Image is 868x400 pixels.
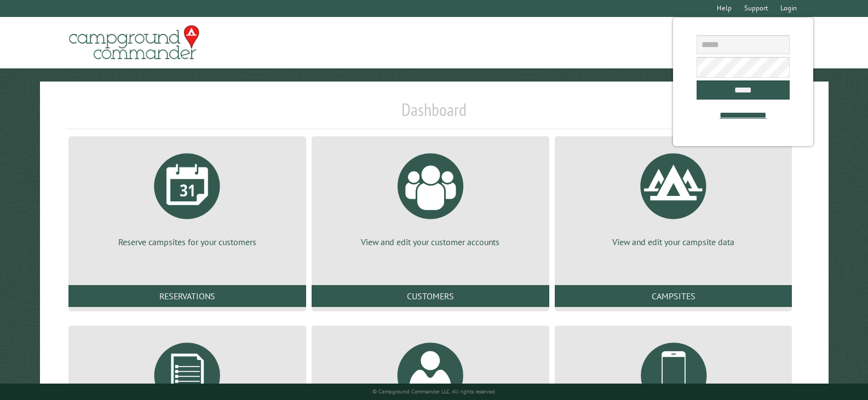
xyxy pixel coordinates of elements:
[555,285,792,307] a: Campsites
[312,285,549,307] a: Customers
[325,236,536,248] p: View and edit your customer accounts
[568,145,779,248] a: View and edit your campsite data
[66,99,802,129] h1: Dashboard
[325,145,536,248] a: View and edit your customer accounts
[82,145,293,248] a: Reserve campsites for your customers
[82,236,293,248] p: Reserve campsites for your customers
[66,21,203,64] img: Campground Commander
[568,236,779,248] p: View and edit your campsite data
[372,388,496,395] small: © Campground Commander LLC. All rights reserved.
[68,285,306,307] a: Reservations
